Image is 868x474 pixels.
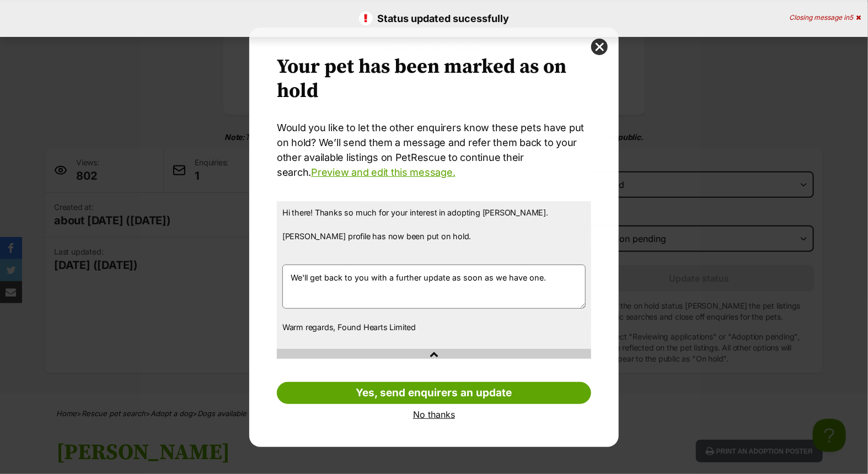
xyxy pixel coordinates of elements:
h2: Your pet has been marked as on hold [277,55,591,104]
div: Closing message in [789,14,861,21]
button: close [591,39,608,55]
a: No thanks [277,410,591,419]
p: Status updated sucessfully [11,11,857,26]
span: 5 [849,13,853,21]
img: consumer-privacy-logo.png [1,1,10,10]
p: Hi there! Thanks so much for your interest in adopting [PERSON_NAME]. [PERSON_NAME] profile has n... [282,207,586,254]
p: Warm regards, Found Hearts Limited [282,321,586,333]
textarea: We'll get back to you with a further update as soon as we have one. [282,265,586,309]
a: Yes, send enquirers an update [277,382,591,404]
a: Preview and edit this message. [311,166,455,178]
p: Would you like to let the other enquirers know these pets have put on hold? We’ll send them a mes... [277,120,591,180]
